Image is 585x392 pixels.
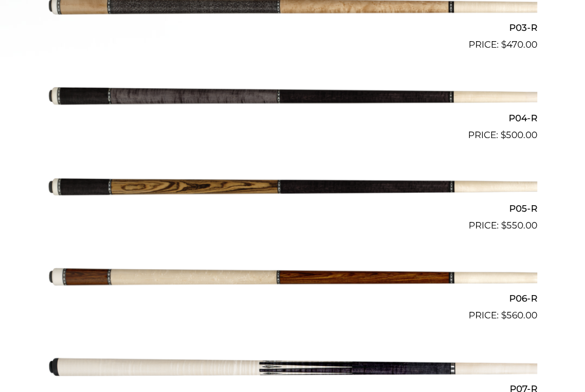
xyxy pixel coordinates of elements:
[48,237,537,323] a: P06-R $560.00
[501,310,506,321] span: $
[501,310,537,321] bdi: 560.00
[48,147,537,228] img: P05-R
[48,237,537,318] img: P06-R
[501,220,506,231] span: $
[500,129,537,140] bdi: 500.00
[501,39,537,50] bdi: 470.00
[48,56,537,142] a: P04-R $500.00
[501,220,537,231] bdi: 550.00
[48,147,537,232] a: P05-R $550.00
[500,129,506,140] span: $
[48,56,537,138] img: P04-R
[501,39,506,50] span: $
